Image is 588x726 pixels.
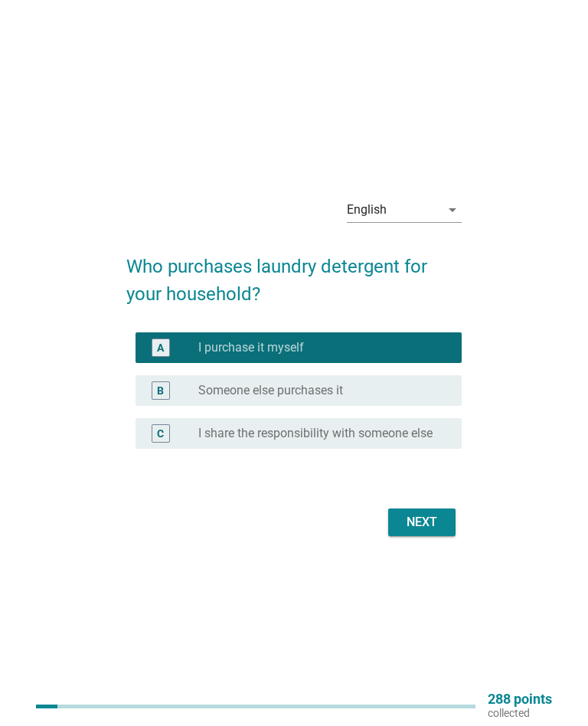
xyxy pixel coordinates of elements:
div: English [347,203,387,217]
p: collected [488,706,552,720]
p: 288 points [488,692,552,706]
i: arrow_drop_down [443,201,462,219]
label: I purchase it myself [198,340,304,355]
h2: Who purchases laundry detergent for your household? [126,237,461,308]
div: A [157,340,164,356]
div: C [157,426,164,442]
div: Next [400,513,443,531]
label: Someone else purchases it [198,383,343,398]
button: Next [388,509,456,536]
label: I share the responsibility with someone else [198,426,433,441]
div: B [157,383,164,399]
